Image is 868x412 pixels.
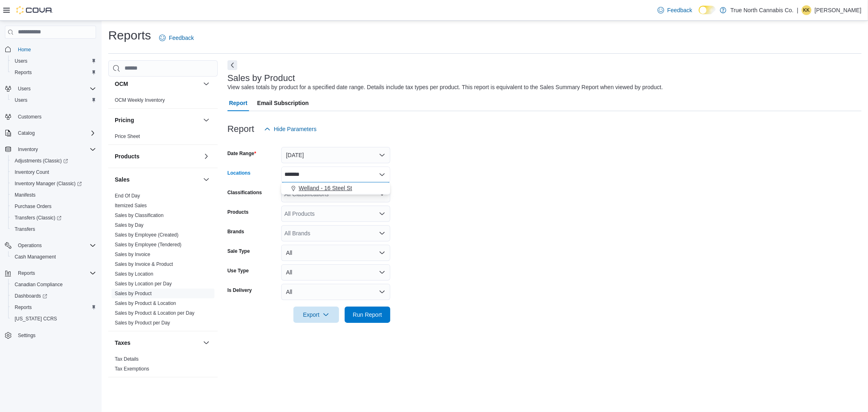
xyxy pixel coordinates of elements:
span: Feedback [169,34,194,42]
a: Sales by Location [115,271,153,277]
a: Users [11,95,31,105]
button: Settings [2,329,99,341]
span: Inventory Count [15,169,49,175]
a: Adjustments (Classic) [8,155,99,167]
span: Cash Management [15,254,56,260]
span: Transfers [11,224,96,234]
span: Users [15,84,96,94]
label: Use Type [227,267,249,274]
span: Itemized Sales [115,202,147,209]
span: Sales by Invoice & Product [115,261,173,267]
span: Export [298,307,334,323]
span: Purchase Orders [15,203,52,210]
a: Reports [11,68,35,77]
div: Pricing [108,131,218,145]
label: Locations [227,170,251,176]
button: Manifests [8,189,99,201]
a: Inventory Manager (Classic) [11,179,85,188]
a: Transfers [11,224,38,234]
a: Feedback [156,30,197,46]
a: Sales by Product & Location [115,300,176,306]
p: True North Cannabis Co. [730,5,794,15]
button: Export [293,307,339,323]
a: Users [11,56,31,66]
a: Settings [15,331,39,340]
span: Transfers (Classic) [15,215,61,221]
a: End Of Day [115,193,140,199]
button: Users [15,84,34,94]
span: Dashboards [15,293,47,299]
button: Inventory Count [8,167,99,178]
span: Inventory Manager (Classic) [15,180,82,187]
div: Choose from the following options [281,182,390,194]
span: Tax Details [115,356,139,362]
span: [US_STATE] CCRS [15,316,57,322]
a: Reports [11,302,35,312]
span: Run Report [353,311,382,319]
button: Customers [2,111,99,123]
span: Cash Management [11,252,96,262]
span: Customers [15,112,96,122]
h3: Products [115,152,140,160]
button: Sales [115,175,200,184]
span: Hide Parameters [274,125,317,133]
a: Tax Details [115,356,139,362]
span: Sales by Day [115,222,144,228]
a: Sales by Day [115,222,144,228]
span: Users [15,58,27,64]
button: Taxes [201,338,211,348]
button: Close list of options [379,171,385,178]
a: Price Sheet [115,134,140,139]
button: Reports [15,268,38,278]
span: Inventory Manager (Classic) [11,179,96,188]
span: Sales by Employee (Tendered) [115,241,181,248]
span: Dashboards [11,291,96,301]
span: Customers [18,114,42,120]
button: Products [201,151,211,161]
button: Purchase Orders [8,201,99,212]
img: Cova [16,6,53,14]
span: Reports [18,270,35,276]
a: Sales by Invoice [115,252,150,257]
span: Email Subscription [257,95,309,111]
span: Users [11,95,96,105]
button: Reports [8,302,99,313]
span: Operations [15,241,96,250]
h3: Taxes [115,339,131,347]
label: Brands [227,228,244,235]
span: Sales by Classification [115,212,164,219]
button: Transfers [8,224,99,235]
a: Adjustments (Classic) [11,156,71,166]
span: Report [229,95,247,111]
a: Sales by Employee (Created) [115,232,179,238]
button: Reports [8,67,99,78]
span: Feedback [667,6,692,14]
a: Sales by Product [115,291,152,296]
span: Transfers (Classic) [11,213,96,223]
span: Adjustments (Classic) [11,156,96,166]
button: Reports [2,267,99,279]
p: | [797,5,798,15]
span: End Of Day [115,193,140,199]
span: Settings [18,332,35,339]
span: Home [18,46,31,53]
h1: Reports [108,27,151,44]
label: Is Delivery [227,287,252,294]
nav: Complex example [5,40,96,363]
button: Catalog [2,127,99,139]
button: Inventory [2,144,99,155]
span: Sales by Product & Location [115,300,176,307]
span: Price Sheet [115,133,140,140]
a: Purchase Orders [11,202,55,211]
span: OCM Weekly Inventory [115,97,165,103]
span: Tax Exemptions [115,366,149,372]
button: Hide Parameters [261,121,320,137]
button: Operations [15,241,45,250]
label: Products [227,209,249,215]
button: Open list of options [379,230,385,237]
span: Reports [11,68,96,77]
label: Date Range [227,150,256,157]
button: Next [227,60,237,70]
span: Sales by Invoice [115,251,150,258]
